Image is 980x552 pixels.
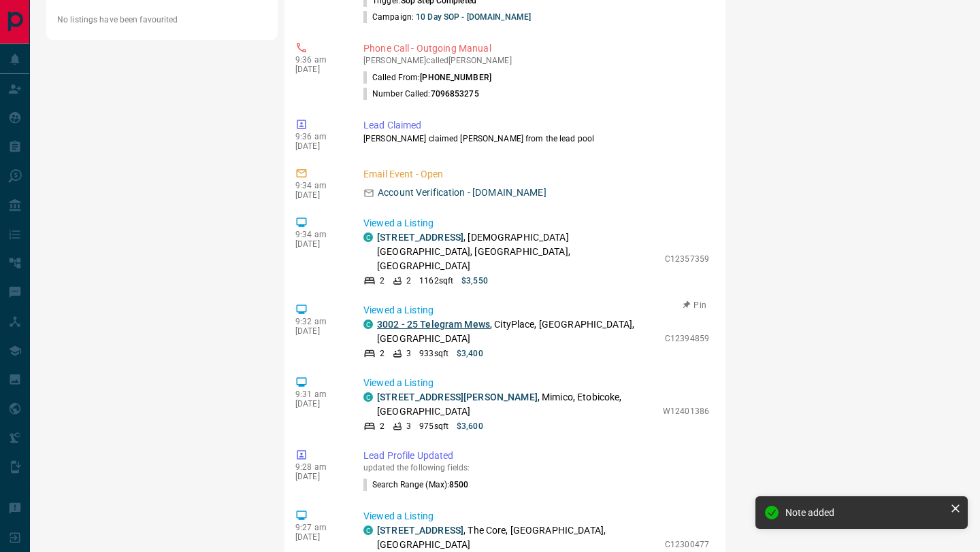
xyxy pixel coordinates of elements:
span: 8500 [449,480,468,489]
p: C12357359 [665,253,709,265]
a: 3002 - 25 Telegram Mews [377,319,490,330]
span: 7096853275 [431,89,479,99]
p: Viewed a Listing [363,509,709,523]
p: [DATE] [295,141,343,151]
div: condos.ca [363,525,373,535]
p: , Mimico, Etobicoke, [GEOGRAPHIC_DATA] [377,390,656,419]
p: [DATE] [295,399,343,409]
p: Lead Claimed [363,118,709,133]
p: 2 [406,275,411,287]
p: C12300477 [665,538,709,551]
p: 9:36 am [295,55,343,65]
p: 9:28 am [295,462,343,472]
p: Campaign: [363,11,531,23]
p: Lead Profile Updated [363,449,709,463]
p: 975 sqft [419,420,448,432]
a: [STREET_ADDRESS] [377,525,463,536]
p: [PERSON_NAME] claimed [PERSON_NAME] from the lead pool [363,133,709,145]
div: condos.ca [363,232,373,242]
a: [STREET_ADDRESS][PERSON_NAME] [377,392,538,402]
p: Number Called: [363,88,479,100]
a: 10 Day SOP - [DOMAIN_NAME] [416,12,531,22]
p: 2 [380,347,385,360]
p: [PERSON_NAME] called [PERSON_NAME] [363,56,709,65]
a: [STREET_ADDRESS] [377,232,463,243]
p: Viewed a Listing [363,303,709,317]
p: [DATE] [295,472,343,481]
p: [DATE] [295,532,343,542]
div: condos.ca [363,320,373,329]
p: Search Range (Max) : [363,479,469,491]
p: Phone Call - Outgoing Manual [363,41,709,56]
p: [DATE] [295,326,343,336]
p: Viewed a Listing [363,216,709,230]
p: 9:34 am [295,230,343,239]
button: Pin [675,299,715,311]
div: Note added [785,507,945,518]
div: condos.ca [363,392,373,402]
p: 3 [406,347,411,360]
p: , CityPlace, [GEOGRAPHIC_DATA], [GEOGRAPHIC_DATA] [377,317,658,346]
p: updated the following fields: [363,463,709,472]
p: , [DEMOGRAPHIC_DATA][GEOGRAPHIC_DATA], [GEOGRAPHIC_DATA], [GEOGRAPHIC_DATA] [377,230,658,273]
p: 2 [380,275,385,287]
p: Called From: [363,71,491,84]
p: 2 [380,420,385,432]
span: [PHONE_NUMBER] [420,73,491,82]
p: C12394859 [665,332,709,345]
p: W12401386 [663,405,709,417]
p: [DATE] [295,190,343,200]
p: No listings have been favourited [57,14,267,26]
p: Viewed a Listing [363,376,709,390]
p: $3,400 [457,347,483,360]
p: 1162 sqft [419,275,453,287]
p: 933 sqft [419,347,448,360]
p: [DATE] [295,239,343,249]
p: $3,550 [461,275,488,287]
p: $3,600 [457,420,483,432]
p: 9:32 am [295,317,343,326]
p: 3 [406,420,411,432]
p: 9:31 am [295,390,343,399]
p: [DATE] [295,65,343,74]
p: Account Verification - [DOMAIN_NAME] [378,186,546,200]
p: 9:34 am [295,181,343,190]
p: 9:27 am [295,523,343,532]
p: , The Core, [GEOGRAPHIC_DATA], [GEOGRAPHIC_DATA] [377,523,658,552]
p: Email Event - Open [363,167,709,182]
p: 9:36 am [295,132,343,141]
